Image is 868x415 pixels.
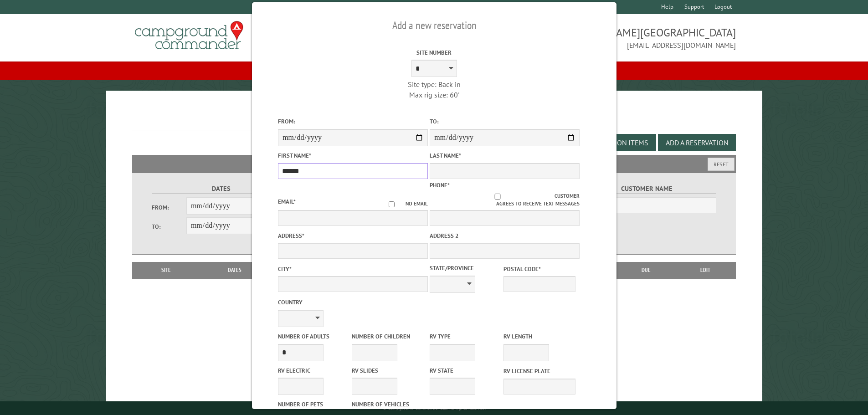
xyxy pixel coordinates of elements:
[152,184,291,194] label: Dates
[152,222,186,231] label: To:
[352,332,424,341] label: Number of Children
[137,262,196,278] th: Site
[132,18,246,53] img: Campground Commander
[430,231,580,240] label: Address 2
[352,400,424,409] label: Number of Vehicles
[359,48,509,57] label: Site Number
[278,366,350,375] label: RV Electric
[359,79,509,89] div: Site type: Back in
[578,134,656,151] button: Edit Add-on Items
[503,265,575,273] label: Postal Code
[152,203,186,212] label: From:
[278,198,296,205] label: Email
[675,262,736,278] th: Edit
[196,262,274,278] th: Dates
[378,200,428,208] label: No email
[430,181,450,189] label: Phone
[359,90,509,100] div: Max rig size: 60'
[503,367,575,375] label: RV License Plate
[278,151,428,160] label: First Name
[430,332,502,341] label: RV Type
[430,192,580,208] label: Customer agrees to receive text messages
[708,158,734,171] button: Reset
[658,134,736,151] button: Add a Reservation
[132,155,736,172] h2: Filters
[132,105,736,130] h1: Reservations
[430,117,580,126] label: To:
[278,117,428,126] label: From:
[503,332,575,341] label: RV Length
[383,405,486,411] small: © Campground Commander LLC. All rights reserved.
[278,298,428,307] label: Country
[278,231,428,240] label: Address
[617,262,675,278] th: Due
[430,151,580,160] label: Last Name
[440,194,555,200] input: Customer agrees to receive text messages
[278,400,350,409] label: Number of Pets
[278,332,350,341] label: Number of Adults
[430,366,502,375] label: RV State
[430,264,502,272] label: State/Province
[278,17,591,34] h2: Add a new reservation
[352,366,424,375] label: RV Slides
[378,201,406,207] input: No email
[577,184,716,194] label: Customer Name
[278,265,428,273] label: City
